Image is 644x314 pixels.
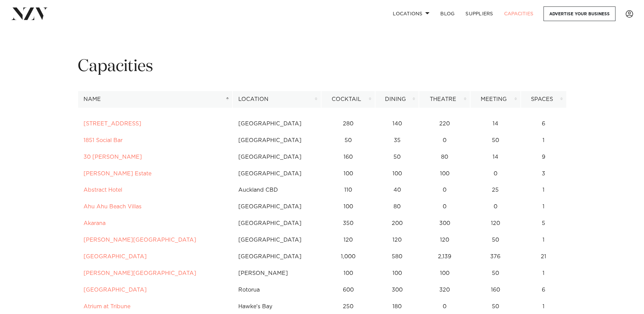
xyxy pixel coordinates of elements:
td: 50 [470,232,521,248]
th: Spaces: activate to sort column ascending [521,91,567,108]
td: 1 [521,265,567,282]
a: [STREET_ADDRESS] [84,121,141,126]
td: 350 [321,215,375,232]
td: 100 [321,198,375,215]
td: 100 [419,165,470,182]
img: nzv-logo.png [11,7,48,20]
td: 6 [521,116,567,132]
a: 1851 Social Bar [84,138,123,143]
th: Name: activate to sort column descending [78,91,233,108]
td: 2,139 [419,248,470,265]
th: Dining: activate to sort column ascending [375,91,419,108]
td: 120 [375,232,419,248]
td: 50 [470,132,521,149]
td: 50 [375,149,419,165]
a: Abstract Hotel [84,187,122,193]
td: [GEOGRAPHIC_DATA] [233,198,321,215]
th: Location: activate to sort column ascending [233,91,321,108]
td: 120 [470,215,521,232]
a: [PERSON_NAME][GEOGRAPHIC_DATA] [84,237,196,243]
a: Ahu Ahu Beach Villas [84,204,142,209]
td: 9 [521,149,567,165]
td: 1,000 [321,248,375,265]
td: [GEOGRAPHIC_DATA] [233,215,321,232]
td: [GEOGRAPHIC_DATA] [233,232,321,248]
td: 80 [419,149,470,165]
td: 160 [321,149,375,165]
a: Akarana [84,221,106,226]
td: 100 [321,165,375,182]
td: 600 [321,282,375,298]
td: 50 [321,132,375,149]
td: 140 [375,116,419,132]
a: [PERSON_NAME] Estate [84,171,151,176]
td: 100 [375,265,419,282]
td: [GEOGRAPHIC_DATA] [233,116,321,132]
td: 14 [470,116,521,132]
td: 220 [419,116,470,132]
th: Cocktail: activate to sort column ascending [321,91,375,108]
td: 1 [521,232,567,248]
a: Capacities [499,6,539,21]
td: 35 [375,132,419,149]
td: 3 [521,165,567,182]
td: 200 [375,215,419,232]
td: 100 [419,265,470,282]
td: 14 [470,149,521,165]
th: Meeting: activate to sort column ascending [470,91,521,108]
td: 120 [321,232,375,248]
td: 120 [419,232,470,248]
a: Atrium at Tribune [84,304,130,309]
td: [GEOGRAPHIC_DATA] [233,165,321,182]
td: 580 [375,248,419,265]
td: 40 [375,182,419,198]
td: 0 [470,165,521,182]
a: Advertise your business [544,6,615,21]
td: 6 [521,282,567,298]
td: 100 [375,165,419,182]
td: [GEOGRAPHIC_DATA] [233,248,321,265]
td: 21 [521,248,567,265]
td: 160 [470,282,521,298]
td: 1 [521,182,567,198]
td: 300 [375,282,419,298]
h1: Capacities [78,56,567,77]
td: 320 [419,282,470,298]
td: 110 [321,182,375,198]
a: SUPPLIERS [460,6,498,21]
td: 0 [419,198,470,215]
td: 50 [470,265,521,282]
a: [GEOGRAPHIC_DATA] [84,254,147,259]
a: [GEOGRAPHIC_DATA] [84,287,147,293]
td: [GEOGRAPHIC_DATA] [233,132,321,149]
td: 1 [521,198,567,215]
td: Rotorua [233,282,321,298]
a: BLOG [435,6,460,21]
th: Theatre: activate to sort column ascending [419,91,470,108]
a: 30 [PERSON_NAME] [84,154,142,160]
td: 376 [470,248,521,265]
td: 100 [321,265,375,282]
a: Locations [387,6,435,21]
td: 280 [321,116,375,132]
td: 0 [470,198,521,215]
td: 25 [470,182,521,198]
td: 80 [375,198,419,215]
a: [PERSON_NAME][GEOGRAPHIC_DATA] [84,271,196,276]
td: 0 [419,182,470,198]
td: 0 [419,132,470,149]
td: [PERSON_NAME] [233,265,321,282]
td: [GEOGRAPHIC_DATA] [233,149,321,165]
td: 5 [521,215,567,232]
td: 300 [419,215,470,232]
td: 1 [521,132,567,149]
td: Auckland CBD [233,182,321,198]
